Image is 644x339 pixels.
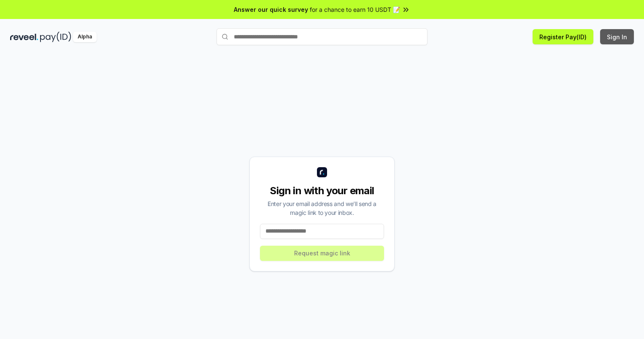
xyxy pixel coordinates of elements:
[600,29,634,44] button: Sign In
[260,199,384,217] div: Enter your email address and we’ll send a magic link to your inbox.
[317,167,327,177] img: logo_small
[260,184,384,198] div: Sign in with your email
[310,5,400,14] span: for a chance to earn 10 USDT 📝
[533,29,593,44] button: Register Pay(ID)
[40,32,71,42] img: pay_id
[10,32,38,42] img: reveel_dark
[73,32,97,42] div: Alpha
[234,5,308,14] span: Answer our quick survey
